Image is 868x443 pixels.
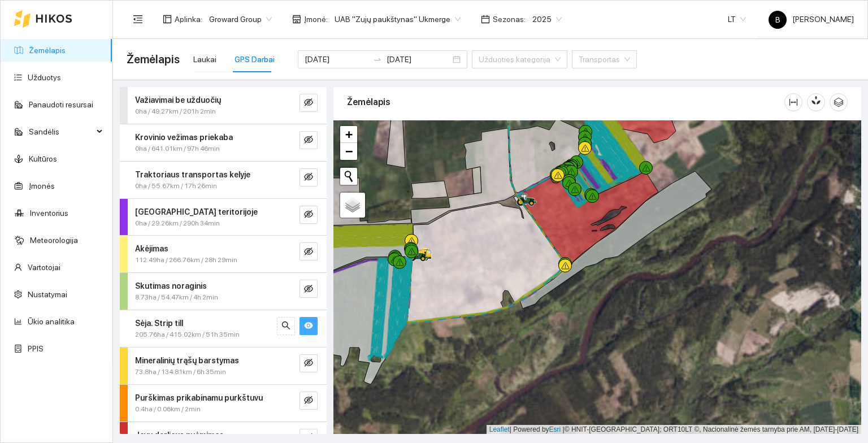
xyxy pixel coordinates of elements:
[481,15,490,24] span: calendar
[563,425,565,433] span: |
[135,181,217,192] span: 0ha / 55.67km / 17h 26min
[135,281,207,290] strong: Skutimas noraginis
[135,244,168,253] strong: Akėjimas
[340,193,365,218] a: Layers
[135,329,240,340] span: 205.76ha / 415.02km / 51h 35min
[120,87,327,124] div: Važiavimai be užduočių0ha / 49.27km / 201h 2mineye-invisible
[135,356,239,365] strong: Mineralinių trąšų barstymas
[133,14,143,24] span: menu-fold
[135,367,226,377] span: 73.8ha / 134.81km / 6h 35min
[277,317,295,335] button: search
[300,131,318,149] button: eye-invisible
[163,15,172,24] span: layout
[135,170,250,179] strong: Traktoriaus transportas kelyje
[120,348,327,384] div: Mineralinių trąšų barstymas73.8ha / 134.81km / 6h 35mineye-invisible
[135,133,233,142] strong: Krovinio vežimas priekaba
[300,168,318,186] button: eye-invisible
[300,94,318,112] button: eye-invisible
[120,199,327,236] div: [GEOGRAPHIC_DATA] teritorijoje0ha / 29.26km / 290h 34mineye-invisible
[120,236,327,272] div: Akėjimas112.49ha / 266.76km / 28h 29mineye-invisible
[120,124,327,161] div: Krovinio vežimas priekaba0ha / 641.01km / 97h 46mineye-invisible
[209,11,272,28] span: Groward Group
[120,162,327,198] div: Traktoriaus transportas kelyje0ha / 55.67km / 17h 26mineye-invisible
[340,126,357,143] a: Zoom in
[340,143,357,160] a: Zoom out
[769,15,854,24] span: [PERSON_NAME]
[300,206,318,224] button: eye-invisible
[305,53,368,66] input: Pradžios data
[29,154,57,163] a: Kultūros
[493,13,526,25] span: Sezonas :
[120,273,327,310] div: Skutimas noraginis8.73ha / 54.47km / 4h 2mineye-invisible
[784,93,802,111] button: column-width
[135,319,183,328] strong: Sėja. Strip till
[28,344,44,353] a: PPIS
[300,392,318,410] button: eye-invisible
[304,13,328,25] span: Įmonė :
[304,321,313,332] span: eye
[728,11,746,28] span: LT
[193,53,216,66] div: Laukai
[29,181,55,190] a: Įmonės
[30,209,68,218] a: Inventorius
[775,11,780,29] span: B
[135,95,221,105] strong: Važiavimai be užduočių
[304,284,313,295] span: eye-invisible
[304,98,313,108] span: eye-invisible
[281,321,290,332] span: search
[135,404,201,415] span: 0.4ha / 0.06km / 2min
[292,15,301,24] span: shop
[345,127,353,141] span: +
[135,207,258,216] strong: [GEOGRAPHIC_DATA] teritorijoje
[373,55,382,64] span: to
[489,425,510,433] a: Leaflet
[30,236,78,245] a: Meteorologija
[300,354,318,372] button: eye-invisible
[345,144,353,158] span: −
[120,385,327,422] div: Purškimas prikabinamu purkštuvu0.4ha / 0.06km / 2mineye-invisible
[340,168,357,185] button: Initiate a new search
[28,73,61,82] a: Užduotys
[135,144,220,154] span: 0ha / 641.01km / 97h 46min
[304,210,313,220] span: eye-invisible
[304,172,313,183] span: eye-invisible
[300,242,318,260] button: eye-invisible
[304,396,313,406] span: eye-invisible
[235,53,275,66] div: GPS Darbai
[347,86,784,118] div: Žemėlapis
[29,46,66,55] a: Žemėlapis
[785,98,802,107] span: column-width
[135,218,220,229] span: 0ha / 29.26km / 290h 34min
[549,425,561,433] a: Esri
[135,393,263,402] strong: Purškimas prikabinamu purkštuvu
[29,120,93,143] span: Sandėlis
[387,53,450,66] input: Pabaigos data
[135,292,218,303] span: 8.73ha / 54.47km / 4h 2min
[175,13,202,25] span: Aplinka :
[300,317,318,335] button: eye
[304,247,313,258] span: eye-invisible
[487,425,861,435] div: | Powered by © HNIT-[GEOGRAPHIC_DATA]; ORT10LT ©, Nacionalinė žemės tarnyba prie AM, [DATE]-[DATE]
[373,55,382,64] span: swap-right
[127,8,149,31] button: menu-fold
[127,50,180,68] span: Žemėlapis
[28,317,75,326] a: Ūkio analitika
[300,280,318,298] button: eye-invisible
[335,11,461,28] span: UAB "Zujų paukštynas" Ukmerge
[532,11,562,28] span: 2025
[135,255,237,266] span: 112.49ha / 266.76km / 28h 29min
[135,431,224,440] strong: Javų derliaus nuėmimas
[28,290,67,299] a: Nustatymai
[120,310,327,347] div: Sėja. Strip till205.76ha / 415.02km / 51h 35minsearcheye
[304,358,313,369] span: eye-invisible
[135,106,216,117] span: 0ha / 49.27km / 201h 2min
[29,100,93,109] a: Panaudoti resursai
[28,263,60,272] a: Vartotojai
[304,135,313,146] span: eye-invisible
